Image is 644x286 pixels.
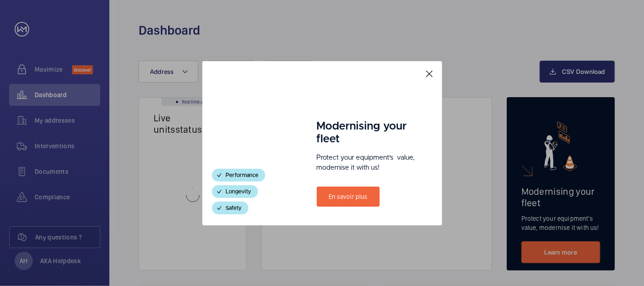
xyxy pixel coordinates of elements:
a: En savoir plus [317,187,380,207]
p: Protect your equipment's value, modernise it with us! [317,153,418,173]
div: Longevity [212,185,258,198]
div: Safety [212,202,248,214]
h1: Modernising your fleet [317,120,418,146]
div: Performance [212,169,265,182]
